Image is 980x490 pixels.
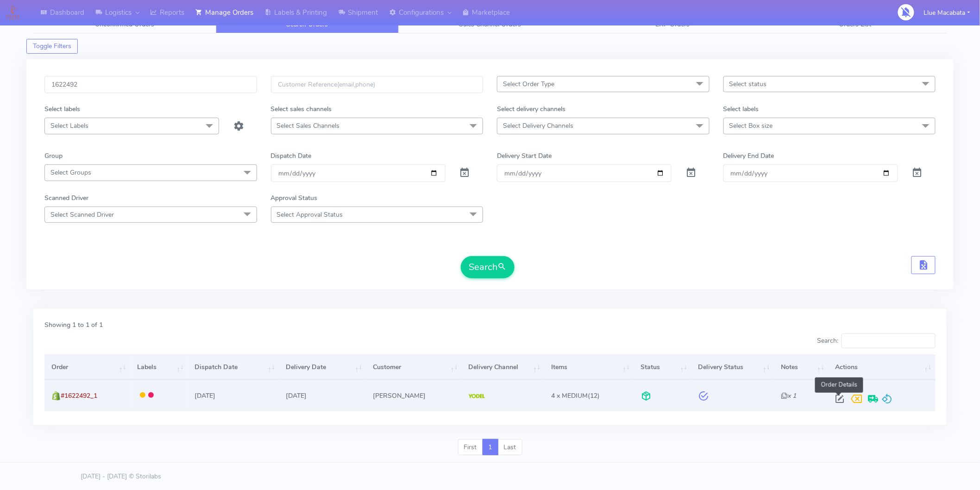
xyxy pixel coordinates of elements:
label: Search: [817,333,936,348]
label: Select labels [723,104,759,114]
i: x 1 [781,391,796,400]
span: Select Delivery Channels [503,121,573,130]
label: Dispatch Date [271,151,312,161]
td: [DATE] [279,380,366,411]
span: Select Labels [50,121,88,130]
span: Select Groups [50,168,91,177]
span: Select status [729,80,767,88]
th: Notes: activate to sort column ascending [774,355,828,380]
span: Select Order Type [503,80,554,88]
span: Select Sales Channels [277,121,340,130]
span: (12) [551,391,600,400]
label: Group [44,151,63,161]
th: Items: activate to sort column ascending [544,355,634,380]
th: Delivery Date: activate to sort column ascending [279,355,366,380]
th: Order: activate to sort column ascending [44,355,130,380]
span: Select Box size [729,121,773,130]
td: [DATE] [188,380,279,411]
th: Labels: activate to sort column ascending [130,355,188,380]
th: Actions: activate to sort column ascending [828,355,936,380]
th: Dispatch Date: activate to sort column ascending [188,355,279,380]
th: Delivery Channel: activate to sort column ascending [461,355,544,380]
button: Llue Macabata [917,3,977,22]
img: shopify.png [51,391,61,401]
input: Order Id [44,76,257,93]
span: Select Scanned Driver [50,210,114,219]
th: Delivery Status: activate to sort column ascending [691,355,774,380]
label: Showing 1 to 1 of 1 [44,320,103,330]
label: Select sales channels [271,104,332,114]
th: Customer: activate to sort column ascending [366,355,462,380]
button: Search [461,256,515,278]
label: Approval Status [271,193,318,203]
span: Select Approval Status [277,210,343,219]
label: Delivery Start Date [497,151,552,161]
label: Scanned Driver [44,193,88,203]
span: 4 x MEDIUM [551,391,588,400]
input: Customer Reference(email,phone) [271,76,484,93]
th: Status: activate to sort column ascending [634,355,691,380]
button: Toggle Filters [26,39,78,54]
span: #1622492_1 [61,391,97,400]
label: Select delivery channels [497,104,565,114]
img: Yodel [469,394,485,399]
td: [PERSON_NAME] [366,380,462,411]
label: Delivery End Date [723,151,774,161]
input: Search: [842,333,936,348]
label: Select labels [44,104,80,114]
a: 1 [483,439,498,456]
